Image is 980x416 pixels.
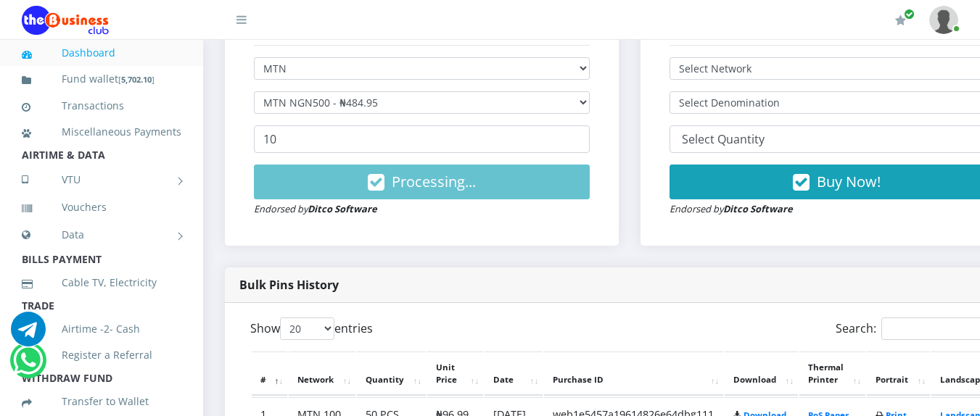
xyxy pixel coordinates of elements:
i: Renew/Upgrade Subscription [895,14,906,26]
a: Dashboard [22,36,181,70]
strong: Ditco Software [723,202,793,215]
strong: Bulk Pins History [239,277,339,293]
span: Processing... [392,172,476,191]
th: Date: activate to sort column ascending [485,351,543,396]
a: Fund wallet[5,702.10] [22,62,181,96]
th: Purchase ID: activate to sort column ascending [544,351,723,396]
small: [ ] [118,74,155,85]
img: User [929,6,958,34]
label: Show entries [250,317,373,340]
a: Register a Referral [22,338,181,372]
th: Thermal Printer: activate to sort column ascending [799,351,865,396]
b: 5,702.10 [121,74,152,85]
a: Chat for support [11,323,46,346]
th: Quantity: activate to sort column ascending [357,351,426,396]
span: Buy Now! [817,172,881,191]
a: Transactions [22,89,181,122]
select: Showentries [280,317,334,340]
span: Renew/Upgrade Subscription [904,9,915,20]
th: Download: activate to sort column ascending [725,351,798,396]
small: Endorsed by [254,202,377,215]
a: Cable TV, Electricity [22,266,181,299]
a: Airtime -2- Cash [22,312,181,346]
th: Unit Price: activate to sort column ascending [427,351,483,396]
a: Chat for support [13,354,43,378]
small: Endorsed by [670,202,793,215]
a: Miscellaneous Payments [22,115,181,149]
th: #: activate to sort column descending [252,351,287,396]
th: Portrait: activate to sort column ascending [867,351,930,396]
a: Vouchers [22,191,181,224]
button: Processing... [254,165,590,199]
strong: Ditco Software [308,202,377,215]
a: VTU [22,162,181,198]
input: Enter Quantity [254,125,590,153]
th: Network: activate to sort column ascending [289,351,355,396]
a: Data [22,217,181,253]
img: Logo [22,6,109,35]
